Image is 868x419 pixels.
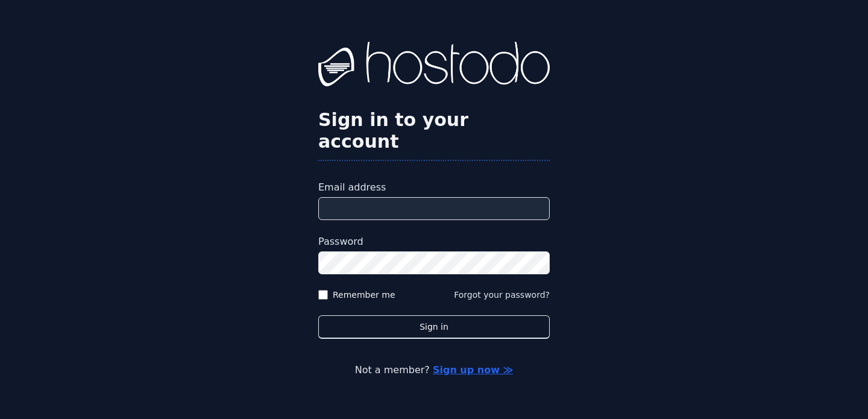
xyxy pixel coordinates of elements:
label: Password [318,235,550,249]
img: Hostodo [318,42,550,90]
button: Forgot your password? [454,289,550,301]
a: Sign up now ≫ [433,364,513,376]
p: Not a member? [58,363,810,377]
h2: Sign in to your account [318,109,550,153]
button: Sign in [318,315,550,339]
label: Email address [318,180,550,195]
label: Remember me [333,289,395,301]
